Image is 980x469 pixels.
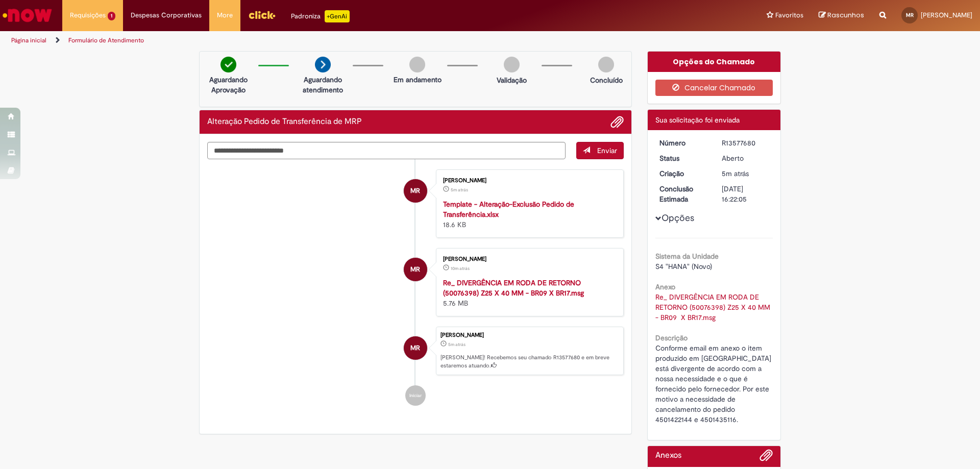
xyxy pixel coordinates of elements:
a: Re_ DIVERGÊNCIA EM RODA DE RETORNO (50076398) Z25 X 40 MM - BR09 X BR17.msg [443,278,584,298]
div: Mara Cristina Rodrigues [404,179,427,203]
button: Cancelar Chamado [655,80,773,96]
img: img-circle-grey.png [504,57,520,72]
div: Opções do Chamado [648,52,781,72]
time: 29/09/2025 15:22:00 [448,341,465,348]
span: Rascunhos [827,10,864,20]
span: Enviar [597,146,617,155]
img: img-circle-grey.png [598,57,614,72]
div: R13577680 [722,138,769,148]
dt: Número [652,138,715,148]
div: [PERSON_NAME] [440,332,618,338]
time: 29/09/2025 15:22:00 [722,169,749,178]
span: MR [410,257,420,282]
span: [PERSON_NAME] [921,11,972,19]
a: Formulário de Atendimento [68,36,144,44]
span: 1 [108,12,115,20]
img: ServiceNow [1,5,54,26]
b: Sistema da Unidade [655,252,719,261]
a: Rascunhos [819,11,864,20]
time: 29/09/2025 15:17:37 [451,265,470,271]
p: +GenAi [325,10,350,22]
span: MR [410,179,420,203]
button: Adicionar anexos [759,449,773,467]
ul: Trilhas de página [8,31,646,50]
div: Mara Cristina Rodrigues [404,258,427,281]
time: 29/09/2025 15:21:57 [451,187,468,193]
p: Aguardando atendimento [298,75,348,95]
a: Download de Re_ DIVERGÊNCIA EM RODA DE RETORNO (50076398) Z25 X 40 MM - BR09 X BR17.msg [655,292,774,322]
div: 29/09/2025 15:22:00 [722,168,769,179]
div: [PERSON_NAME] [443,178,613,184]
p: Concluído [590,75,623,85]
div: [DATE] 16:22:05 [722,184,769,204]
div: [PERSON_NAME] [443,256,613,262]
dt: Status [652,153,715,163]
b: Descrição [655,333,688,342]
div: 18.6 KB [443,199,613,230]
img: click_logo_yellow_360x200.png [248,7,276,22]
span: More [217,10,233,20]
p: Aguardando Aprovação [204,75,253,95]
li: Mara Cristina Rodrigues [207,327,624,376]
ul: Histórico de tíquete [207,159,624,416]
button: Adicionar anexos [610,115,624,129]
div: Padroniza [291,10,350,22]
div: 5.76 MB [443,278,613,308]
div: Mara Cristina Rodrigues [404,336,427,360]
img: arrow-next.png [315,57,331,72]
p: Validação [497,75,527,85]
dt: Criação [652,168,715,179]
span: 10m atrás [451,265,470,271]
span: MR [410,336,420,360]
span: Favoritos [775,10,803,20]
textarea: Digite sua mensagem aqui... [207,142,566,159]
dt: Conclusão Estimada [652,184,715,204]
span: S4 "HANA" (Novo) [655,262,712,271]
span: 5m atrás [722,169,749,178]
a: Página inicial [11,36,46,44]
span: Conforme email em anexo o item produzido em [GEOGRAPHIC_DATA] está divergente de acordo com a nos... [655,343,773,424]
span: Sua solicitação foi enviada [655,115,740,125]
p: [PERSON_NAME]! Recebemos seu chamado R13577680 e em breve estaremos atuando. [440,354,618,369]
b: Anexo [655,282,675,291]
span: Despesas Corporativas [131,10,202,20]
span: Requisições [70,10,106,20]
span: 5m atrás [448,341,465,348]
span: 5m atrás [451,187,468,193]
h2: Alteração Pedido de Transferência de MRP Histórico de tíquete [207,117,362,127]
img: check-circle-green.png [220,57,236,72]
a: Template - Alteração-Exclusão Pedido de Transferência.xlsx [443,200,574,219]
p: Em andamento [394,75,442,85]
h2: Anexos [655,451,681,460]
button: Enviar [576,142,624,159]
img: img-circle-grey.png [409,57,425,72]
span: MR [906,12,914,18]
div: Aberto [722,153,769,163]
